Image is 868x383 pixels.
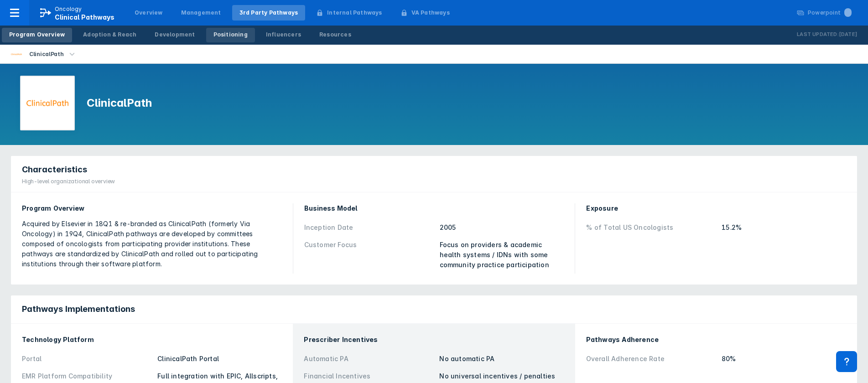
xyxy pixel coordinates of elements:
[22,219,282,269] div: Acquired by Elsevier in 18Q1 & re-branded as ClinicalPath (formerly Via Oncology) in 19Q4, Clinic...
[181,9,221,17] div: Management
[304,203,564,213] div: Business Model
[411,9,450,17] div: VA Pathways
[22,354,152,364] div: Portal
[9,31,65,39] div: Program Overview
[76,28,144,42] a: Adoption & Reach
[440,223,564,233] div: 2005
[304,354,434,364] div: Automatic PA
[206,28,255,42] a: Positioning
[22,304,135,315] span: Pathways Implementations
[586,223,716,233] div: % of Total US Oncologists
[259,28,308,42] a: Influencers
[26,48,67,61] div: ClinicalPath
[304,335,564,345] div: Prescriber Incentives
[22,203,282,213] div: Program Overview
[836,351,857,372] div: Contact Support
[22,335,282,345] div: Technology Platform
[135,9,163,17] div: Overview
[174,5,229,21] a: Management
[155,31,195,39] div: Development
[266,31,301,39] div: Influencers
[797,30,839,39] p: Last Updated:
[586,354,716,364] div: Overall Adherence Rate
[304,240,434,270] div: Customer Focus
[11,49,22,60] img: via-oncology
[55,13,114,21] span: Clinical Pathways
[213,31,248,39] div: Positioning
[147,28,202,42] a: Development
[722,223,846,233] div: 15.2%
[440,240,564,270] div: Focus on providers & academic health systems / IDNs with some community practice participation
[157,354,282,364] div: ClinicalPath Portal
[304,223,434,233] div: Inception Date
[239,9,298,17] div: 3rd Party Pathways
[127,5,170,21] a: Overview
[55,5,82,13] p: Oncology
[839,30,857,39] p: [DATE]
[586,335,846,345] div: Pathways Adherence
[327,9,382,17] div: Internal Pathways
[83,31,136,39] div: Adoption & Reach
[232,5,306,21] a: 3rd Party Pathways
[26,82,68,124] img: via-oncology
[22,164,87,175] span: Characteristics
[586,203,846,213] div: Exposure
[319,31,351,39] div: Resources
[2,28,72,42] a: Program Overview
[87,96,152,110] h1: ClinicalPath
[22,177,115,186] div: High-level organizational overview
[808,9,852,17] div: Powerpoint
[439,354,564,364] div: No automatic PA
[312,28,359,42] a: Resources
[722,354,846,364] div: 80%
